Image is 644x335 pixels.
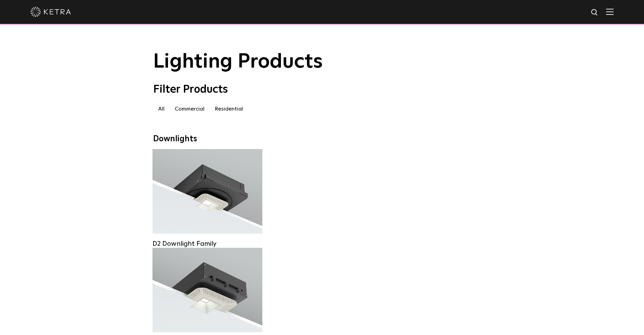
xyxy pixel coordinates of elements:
div: Filter Products [153,83,491,96]
img: search icon [591,8,599,17]
div: Downlights [153,134,491,144]
label: Residential [210,103,248,115]
img: Hamburger%20Nav.svg [606,8,614,15]
a: D3 Downlight Family Lumen Output:700 / 900 / 1100Colors:White / Black / Silver / Bronze / Paintab... [152,248,262,332]
label: Commercial [170,103,210,115]
div: D2 Downlight Family [152,240,262,248]
a: D2 Downlight Family Lumen Output:1200Colors:White / Black / Gloss Black / Silver / Bronze / Silve... [152,149,262,238]
img: ketra-logo-2019-white [30,7,71,17]
label: All [153,103,170,115]
span: Lighting Products [153,52,323,72]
